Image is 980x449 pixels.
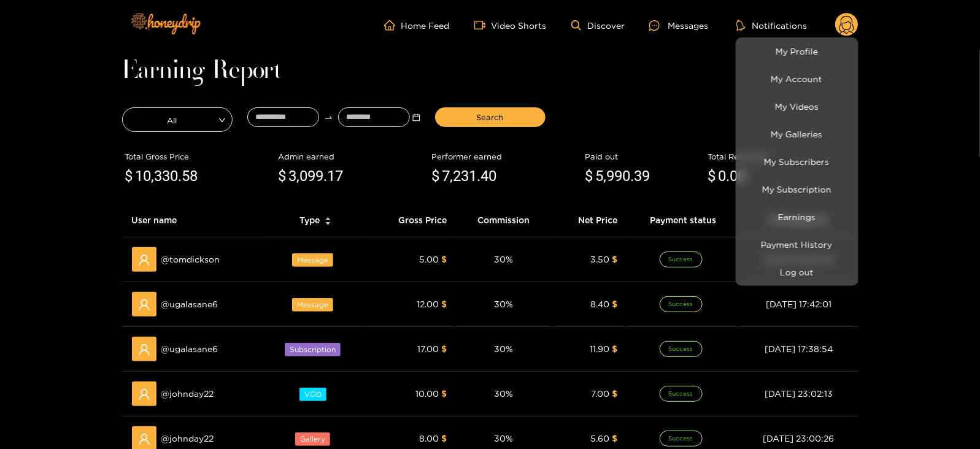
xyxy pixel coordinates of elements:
[739,234,855,255] a: Payment History
[739,151,855,172] a: My Subscribers
[739,123,855,145] a: My Galleries
[739,96,855,117] a: My Videos
[739,206,855,228] a: Earnings
[739,68,855,90] a: My Account
[739,261,855,283] button: Log out
[739,178,855,200] a: My Subscription
[739,40,855,62] a: My Profile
